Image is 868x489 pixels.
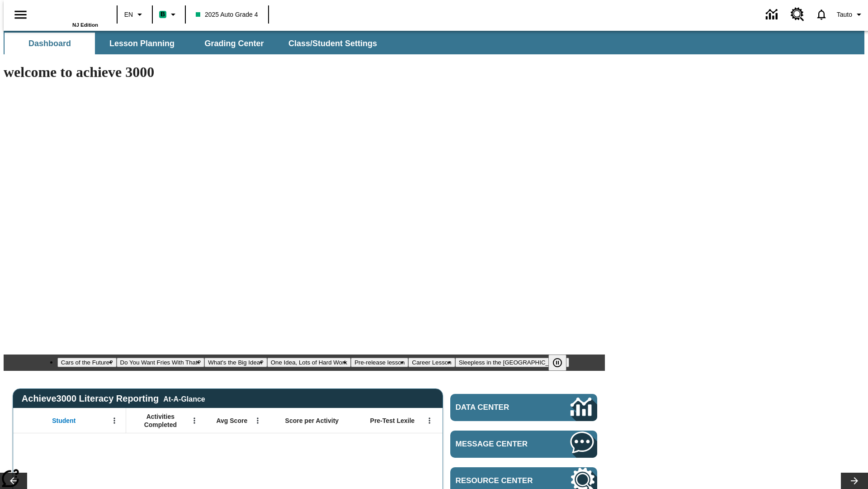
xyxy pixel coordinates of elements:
[124,10,133,19] span: EN
[97,33,187,54] button: Lesson Planning
[4,64,605,81] h1: welcome to achieve 3000
[760,2,785,27] a: Data Center
[120,6,149,23] button: Language: EN, Select a language
[5,33,95,54] button: Dashboard
[456,476,543,485] span: Resource Center
[196,10,258,19] span: 2025 Auto Grade 4
[4,31,864,54] div: SubNavbar
[7,1,34,28] button: Open side menu
[160,9,165,20] span: B
[39,4,98,22] a: Home
[423,414,436,427] button: Open Menu
[52,417,75,425] span: Student
[837,10,852,19] span: Tauto
[251,414,264,427] button: Open Menu
[455,358,570,367] button: Slide 7 Sleepless in the Animal Kingdom
[189,33,279,54] button: Grading Center
[163,393,205,403] div: At-A-Glance
[131,412,190,429] span: Activities Completed
[841,473,868,489] button: Lesson carousel, Next
[156,6,182,23] button: Boost Class color is mint green. Change class color
[57,358,117,367] button: Slide 1 Cars of the Future?
[188,414,201,427] button: Open Menu
[548,355,566,371] button: Pause
[450,431,597,458] a: Message Center
[408,358,455,367] button: Slide 6 Career Lesson
[450,394,597,421] a: Data Center
[216,417,247,425] span: Avg Score
[4,33,385,54] div: SubNavbar
[204,358,267,367] button: Slide 3 What's the Big Idea?
[109,38,175,49] span: Lesson Planning
[28,38,71,49] span: Dashboard
[288,38,377,49] span: Class/Student Settings
[810,3,833,26] a: Notifications
[785,2,810,27] a: Resource Center, Will open in new tab
[72,22,98,28] span: NJ Edition
[108,414,121,427] button: Open Menu
[351,358,408,367] button: Slide 5 Pre-release lesson
[281,33,384,54] button: Class/Student Settings
[833,6,868,23] button: Profile/Settings
[370,417,415,425] span: Pre-Test Lexile
[204,38,264,49] span: Grading Center
[456,440,543,449] span: Message Center
[22,393,205,404] span: Achieve3000 Literacy Reporting
[456,403,540,412] span: Data Center
[285,417,339,425] span: Score per Activity
[548,355,576,371] div: Pause
[39,3,98,28] div: Home
[117,358,205,367] button: Slide 2 Do You Want Fries With That?
[267,358,351,367] button: Slide 4 One Idea, Lots of Hard Work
